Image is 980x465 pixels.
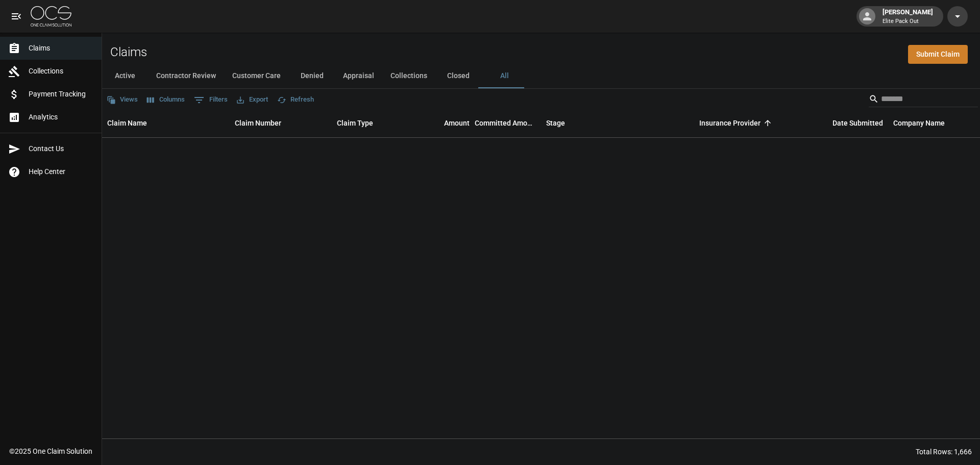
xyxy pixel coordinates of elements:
[191,92,230,108] button: Show filters
[382,64,435,88] button: Collections
[335,64,382,88] button: Appraisal
[869,91,978,109] div: Search
[224,64,289,88] button: Customer Care
[102,64,980,88] div: dynamic tabs
[230,109,332,137] div: Claim Number
[29,43,93,54] span: Claims
[234,92,271,108] button: Export
[102,64,148,88] button: Active
[29,89,93,100] span: Payment Tracking
[481,64,527,88] button: All
[546,109,565,137] div: Stage
[475,109,541,137] div: Committed Amount
[102,109,230,137] div: Claim Name
[107,109,147,137] div: Claim Name
[275,92,316,108] button: Refresh
[796,109,888,137] div: Date Submitted
[289,64,335,88] button: Denied
[337,109,373,137] div: Claim Type
[148,64,224,88] button: Contractor Review
[6,6,27,27] button: open drawer
[475,109,536,137] div: Committed Amount
[444,109,470,137] div: Amount
[29,66,93,77] span: Collections
[104,92,140,108] button: Views
[435,64,481,88] button: Closed
[883,17,933,26] p: Elite Pack Out
[332,109,408,137] div: Claim Type
[31,6,71,27] img: ocs-logo-white-transparent.png
[9,446,92,456] div: © 2025 One Claim Solution
[878,7,937,26] div: [PERSON_NAME]
[916,447,972,457] div: Total Rows: 1,666
[832,109,883,137] div: Date Submitted
[29,112,93,123] span: Analytics
[408,109,475,137] div: Amount
[541,109,694,137] div: Stage
[110,45,147,60] h2: Claims
[761,116,775,130] button: Sort
[893,109,945,137] div: Company Name
[699,109,761,137] div: Insurance Provider
[908,45,968,64] a: Submit Claim
[29,143,93,154] span: Contact Us
[235,109,281,137] div: Claim Number
[29,166,93,177] span: Help Center
[144,92,187,108] button: Select columns
[694,109,796,137] div: Insurance Provider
